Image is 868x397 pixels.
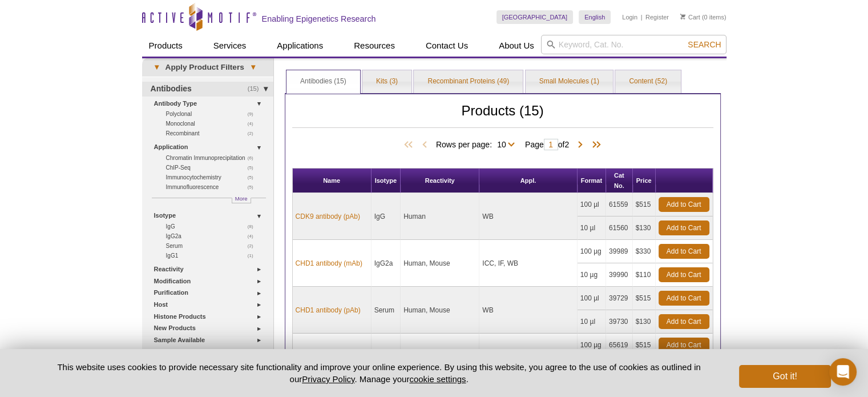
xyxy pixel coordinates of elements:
a: (5)Immunocytochemistry [166,173,260,182]
td: 39730 [606,310,633,334]
a: Recombinant Proteins (49) [414,70,523,93]
a: Small Molecules (1) [526,70,613,93]
a: (6)Chromatin Immunoprecipitation [166,153,260,163]
a: Add to Cart [659,220,709,235]
span: 2 [564,140,569,149]
h2: Products (15) [292,106,713,128]
span: (6) [248,153,260,163]
span: More [235,194,248,203]
td: Human [401,193,479,240]
a: (5)Immunofluorescence [166,182,260,192]
li: | [641,10,643,24]
a: [GEOGRAPHIC_DATA] [496,10,574,24]
td: $515 [633,193,656,216]
a: Applications [270,35,330,57]
td: Human, Mouse [401,287,479,334]
td: 39989 [606,240,633,263]
th: Price [633,169,656,193]
a: Host [154,299,267,311]
a: Isotype [154,210,267,222]
a: Register [645,13,669,21]
th: Name [293,169,372,193]
td: 10 µg [578,263,606,287]
div: Open Intercom Messenger [829,358,857,386]
th: Appl. [479,169,578,193]
span: (2) [248,129,260,138]
a: Antibody Type [154,98,267,110]
a: Content (52) [615,70,681,93]
span: Previous Page [419,139,430,151]
a: Resources [347,35,402,57]
a: Services [207,35,253,57]
span: (15) [248,82,265,97]
span: (8) [248,222,260,231]
td: 61560 [606,216,633,240]
a: New Products [154,322,267,334]
span: Next Page [575,139,586,151]
a: (1)IgG1 [166,251,260,260]
span: Rows per page: [436,138,519,150]
a: CDK9 antibody (pAb) [296,211,360,222]
span: (5) [248,182,260,192]
a: English [579,10,611,24]
td: 10 µl [578,216,606,240]
a: Add to Cart [659,267,709,282]
span: First Page [402,139,419,151]
a: More [232,198,251,203]
td: $130 [633,216,656,240]
td: $110 [633,263,656,287]
p: This website uses cookies to provide necessary site functionality and improve your online experie... [38,361,721,385]
td: Serum [372,287,401,334]
td: $515 [633,287,656,310]
a: (4)Monoclonal [166,119,260,129]
th: Isotype [372,169,401,193]
td: 100 µg [578,334,606,357]
a: Histone Products [154,311,267,323]
a: About Us [492,35,541,57]
a: Antibody Category [154,346,267,358]
a: ▾Apply Product Filters▾ [142,58,273,77]
button: Search [684,39,724,50]
a: Antibodies (15) [286,70,360,93]
td: 39729 [606,287,633,310]
td: WB [479,193,578,240]
span: (4) [248,231,260,241]
button: cookie settings [409,374,466,384]
td: $515 [633,334,656,357]
li: (0 items) [680,10,726,24]
span: (4) [248,119,260,129]
td: 100 µg [578,240,606,263]
a: Add to Cart [659,314,709,329]
td: IgG [372,193,401,240]
span: Last Page [586,139,603,151]
a: Add to Cart [659,338,709,352]
a: Products [142,35,189,57]
span: (1) [248,251,260,260]
td: IgG2a [372,240,401,287]
a: (5)ChIP-Seq [166,163,260,173]
span: (2) [248,241,260,251]
a: Kits (3) [362,70,411,93]
input: Keyword, Cat. No. [541,35,726,54]
a: (8)IgG [166,222,260,231]
span: (5) [248,173,260,182]
img: Your Cart [680,14,685,19]
a: Add to Cart [659,291,709,306]
a: Contact Us [419,35,475,57]
a: Add to Cart [659,244,709,259]
td: WB [479,287,578,334]
td: $130 [633,310,656,334]
a: Privacy Policy [302,374,354,384]
td: 65619 [606,334,633,357]
span: (9) [248,109,260,119]
a: Add to Cart [659,197,709,212]
a: (2)Serum [166,241,260,251]
th: Format [578,169,606,193]
span: (5) [248,163,260,173]
th: Reactivity [401,169,479,193]
a: Sample Available [154,334,267,346]
td: 100 µl [578,287,606,310]
td: Human, Mouse [401,240,479,287]
td: 100 µl [578,193,606,216]
a: Cart [680,13,700,21]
